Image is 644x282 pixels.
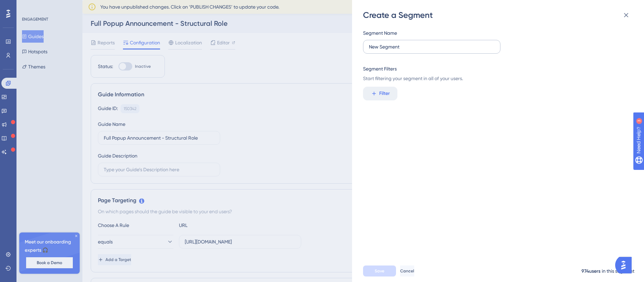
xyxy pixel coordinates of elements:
[581,267,600,275] div: 974 users
[363,87,397,100] button: Filter
[16,2,43,10] span: Need Help?
[369,43,495,51] input: Segment Name
[363,29,397,37] div: Segment Name
[363,74,629,83] span: Start filtering your segment in all of your users.
[48,3,50,9] div: 3
[363,265,396,276] button: Save
[615,255,636,275] iframe: UserGuiding AI Assistant Launcher
[602,267,634,275] div: in this segment
[379,89,390,98] span: Filter
[363,10,634,21] div: Create a Segment
[400,265,414,276] button: Cancel
[400,268,414,274] span: Cancel
[375,268,384,274] span: Save
[363,65,397,73] div: Segment Filters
